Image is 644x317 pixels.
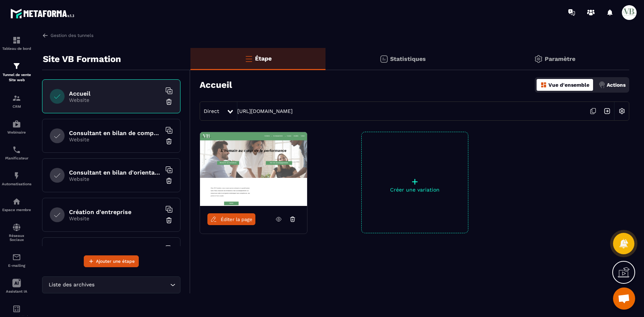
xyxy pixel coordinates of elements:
[545,55,575,62] p: Paramètre
[600,104,614,118] img: arrow-next.bcc2205e.svg
[12,36,21,45] img: formation
[2,72,31,83] p: Tunnel de vente Site web
[599,82,605,88] img: actions.d6e523a2.png
[69,169,161,176] h6: Consultant en bilan d'orientation
[12,304,21,313] img: accountant
[2,130,31,134] p: Webinaire
[2,273,31,299] a: Assistant IA
[69,209,161,216] h6: Création d'entreprise
[12,120,21,128] img: automations
[237,108,293,114] a: [URL][DOMAIN_NAME]
[221,217,252,222] span: Éditer la page
[244,54,253,63] img: bars-o.4a397970.svg
[2,88,31,114] a: formationformationCRM
[534,55,543,63] img: setting-gr.5f69749f.svg
[69,130,161,137] h6: Consultant en bilan de compétences
[165,98,173,106] img: trash
[2,140,31,166] a: schedulerschedulerPlanificateur
[207,213,255,225] a: Éditer la page
[69,137,161,142] p: Website
[2,56,31,88] a: formationformationTunnel de vente Site web
[42,32,93,39] a: Gestion des tunnels
[2,30,31,56] a: formationformationTableau de bord
[165,177,173,185] img: trash
[2,104,31,108] p: CRM
[2,182,31,186] p: Automatisations
[165,217,173,224] img: trash
[12,223,21,232] img: social-network
[43,52,121,66] p: Site VB Formation
[12,145,21,154] img: scheduler
[2,217,31,247] a: social-networksocial-networkRéseaux Sociaux
[47,281,96,289] span: Liste des archives
[84,255,139,267] button: Ajouter une étape
[362,176,468,187] p: +
[255,55,272,62] p: Étape
[2,166,31,192] a: automationsautomationsAutomatisations
[69,216,161,221] p: Website
[2,234,31,242] p: Réseaux Sociaux
[165,138,173,145] img: trash
[96,281,168,289] input: Search for option
[12,197,21,206] img: automations
[12,253,21,262] img: email
[2,114,31,140] a: automationsautomationsWebinaire
[379,55,388,63] img: stats.20deebd0.svg
[69,176,161,182] p: Website
[2,46,31,51] p: Tableau de bord
[548,82,589,88] p: Vue d'ensemble
[96,258,135,265] span: Ajouter une étape
[362,187,468,193] p: Créer une variation
[12,171,21,180] img: automations
[615,104,629,118] img: setting-w.858f3a88.svg
[2,289,31,293] p: Assistant IA
[613,287,635,310] div: Ouvrir le chat
[2,208,31,212] p: Espace membre
[10,7,77,20] img: logo
[12,94,21,103] img: formation
[12,62,21,70] img: formation
[2,156,31,160] p: Planificateur
[200,132,307,206] img: image
[42,276,180,293] div: Search for option
[200,80,232,90] h3: Accueil
[2,192,31,217] a: automationsautomationsEspace membre
[607,82,626,88] p: Actions
[540,82,547,88] img: dashboard-orange.40269519.svg
[69,97,161,103] p: Website
[2,247,31,273] a: emailemailE-mailing
[204,108,219,114] span: Direct
[42,32,49,39] img: arrow
[69,90,161,97] h6: Accueil
[2,263,31,268] p: E-mailing
[390,55,426,62] p: Statistiques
